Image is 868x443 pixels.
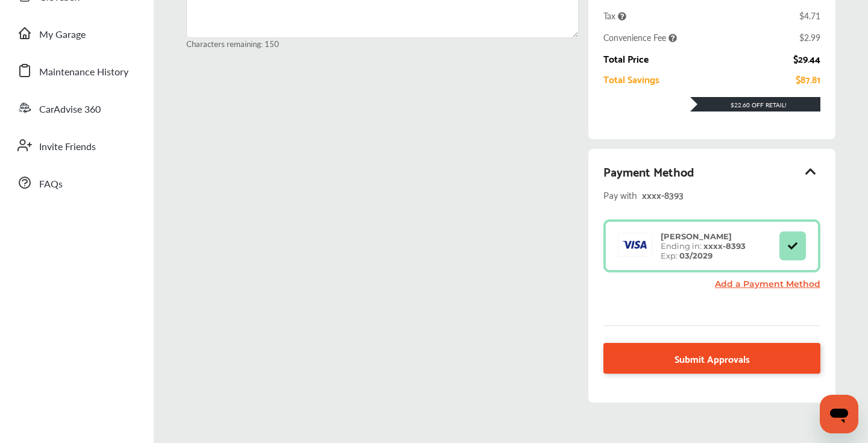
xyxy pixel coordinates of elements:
[39,27,86,43] span: My Garage
[703,241,746,251] strong: xxxx- 8393
[820,395,858,433] iframe: Button to launch messaging window
[11,167,142,198] a: FAQs
[11,17,142,49] a: My Garage
[11,130,142,161] a: Invite Friends
[679,251,712,260] strong: 03/2029
[603,161,820,181] div: Payment Method
[603,53,649,64] div: Total Price
[39,64,128,80] span: Maintenance History
[799,31,820,43] div: $2.99
[642,186,793,203] div: xxxx- 8393
[39,102,101,118] span: CarAdvise 360
[799,10,820,22] div: $4.71
[603,186,637,203] span: Pay with
[603,74,659,84] div: Total Savings
[796,74,820,84] div: $87.81
[603,10,626,22] span: Tax
[793,53,820,64] div: $29.44
[715,278,820,289] a: Add a Payment Method
[186,38,579,49] small: Characters remaining: 150
[39,177,63,192] span: FAQs
[11,55,142,86] a: Maintenance History
[661,231,732,241] strong: [PERSON_NAME]
[675,350,750,366] span: Submit Approvals
[39,139,96,155] span: Invite Friends
[655,231,752,260] div: Ending in: Exp:
[603,31,677,43] span: Convenience Fee
[603,343,820,374] a: Submit Approvals
[11,92,142,124] a: CarAdvise 360
[690,101,820,109] div: $22.60 Off Retail!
